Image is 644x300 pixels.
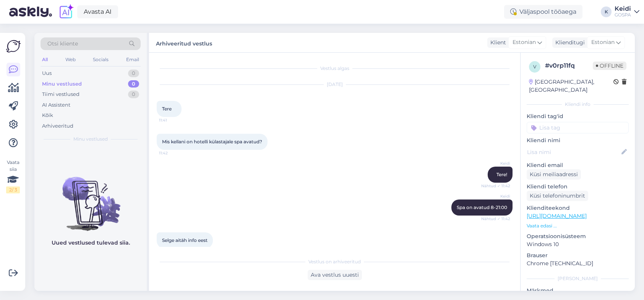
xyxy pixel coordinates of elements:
[42,112,53,119] div: Kõik
[487,39,506,47] div: Klient
[482,193,510,199] span: Keidi
[6,159,20,193] div: Vaata siia
[156,37,212,48] label: Arhiveeritud vestlus
[457,204,507,210] span: Spa on avatud 8-21:00
[496,172,507,177] span: Tere!
[527,183,629,191] p: Kliendi telefon
[527,191,588,201] div: Küsi telefoninumbrit
[552,39,585,47] div: Klienditugi
[545,61,593,70] div: # v0rp11fq
[527,240,629,248] p: Windows 10
[41,55,49,65] div: All
[157,65,513,72] div: Vestlus algas
[125,55,141,65] div: Email
[481,183,510,189] span: Nähtud ✓ 11:42
[128,80,139,88] div: 0
[162,237,208,243] span: Selge aitäh info eest
[601,6,612,17] div: K
[481,216,510,222] span: Nähtud ✓ 11:42
[91,55,110,65] div: Socials
[73,136,108,143] span: Minu vestlused
[6,39,21,54] img: Askly Logo
[527,251,629,259] p: Brauser
[527,101,629,108] div: Kliendi info
[527,212,587,219] a: [URL][DOMAIN_NAME]
[527,112,629,120] p: Kliendi tag'id
[42,80,82,88] div: Minu vestlused
[527,161,629,169] p: Kliendi email
[128,91,139,98] div: 0
[527,287,629,295] p: Märkmed
[615,6,631,12] div: Keidi
[77,5,118,18] a: Avasta AI
[42,70,52,77] div: Uus
[529,78,613,94] div: [GEOGRAPHIC_DATA], [GEOGRAPHIC_DATA]
[527,122,629,133] input: Lisa tag
[128,70,139,77] div: 0
[42,91,79,98] div: Tiimi vestlused
[42,101,70,109] div: AI Assistent
[58,4,74,20] img: explore-ai
[64,55,77,65] div: Web
[34,163,147,232] img: No chats
[591,38,615,47] span: Estonian
[615,6,639,18] a: KeidiGOSPA
[527,148,620,156] input: Lisa nimi
[159,150,188,156] span: 11:42
[527,136,629,144] p: Kliendi nimi
[482,161,510,166] span: Keidi
[504,5,582,19] div: Väljaspool tööaega
[6,186,20,193] div: 2 / 3
[615,12,631,18] div: GOSPA
[527,232,629,240] p: Operatsioonisüsteem
[42,122,73,130] div: Arhiveeritud
[159,117,188,123] span: 11:41
[162,139,262,144] span: Mis kellani on hotelli külastajale spa avatud?
[527,222,629,229] p: Vaata edasi ...
[513,38,536,47] span: Estonian
[527,169,581,180] div: Küsi meiliaadressi
[527,275,629,282] div: [PERSON_NAME]
[527,259,629,268] p: Chrome [TECHNICAL_ID]
[47,40,78,48] span: Otsi kliente
[533,64,536,70] span: v
[157,81,513,88] div: [DATE]
[593,62,626,70] span: Offline
[52,239,130,247] p: Uued vestlused tulevad siia.
[527,204,629,212] p: Klienditeekond
[308,270,362,280] div: Ava vestlus uuesti
[308,258,361,265] span: Vestlus on arhiveeritud
[162,106,172,112] span: Tere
